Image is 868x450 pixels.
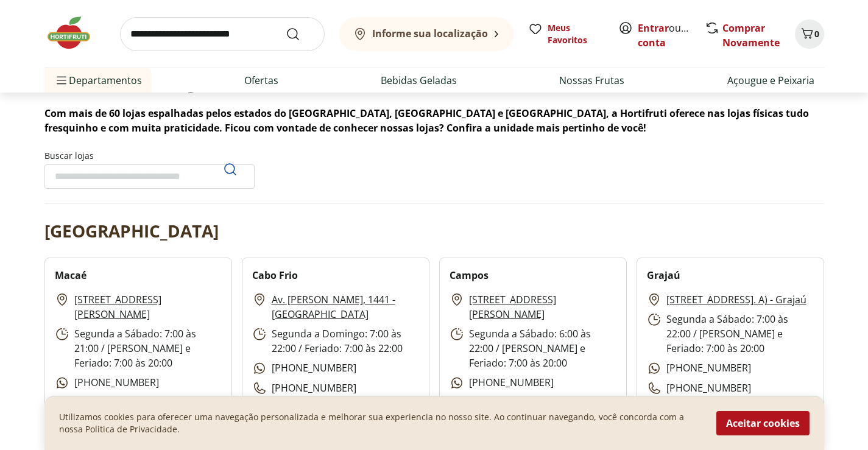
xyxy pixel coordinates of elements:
[727,73,814,88] a: Açougue e Peixaria
[638,21,669,35] a: Entrar
[647,312,814,356] p: Segunda a Sábado: 7:00 às 22:00 / [PERSON_NAME] e Feriado: 7:00 às 20:00
[450,375,554,390] p: [PHONE_NUMBER]
[59,411,702,435] p: Utilizamos cookies para oferecer uma navegação personalizada e melhorar sua experiencia no nosso ...
[372,27,488,40] b: Informe sua localização
[548,22,604,46] span: Meus Favoritos
[528,22,604,46] a: Meus Favoritos
[55,268,86,283] h2: Macaé
[44,106,824,135] p: Com mais de 60 lojas espalhadas pelos estados do [GEOGRAPHIC_DATA], [GEOGRAPHIC_DATA] e [GEOGRAPH...
[272,292,419,322] a: Av. [PERSON_NAME], 1441 - [GEOGRAPHIC_DATA]
[44,219,219,243] h2: [GEOGRAPHIC_DATA]
[722,21,780,49] a: Comprar Novamente
[54,66,142,95] span: Departamentos
[286,27,315,41] button: Submit Search
[716,411,810,435] button: Aceitar cookies
[55,326,222,370] p: Segunda a Sábado: 7:00 às 21:00 / [PERSON_NAME] e Feriado: 7:00 às 20:00
[44,15,105,51] img: Hortifruti
[647,268,680,283] h2: Grajaú
[795,19,824,49] button: Carrinho
[647,381,751,396] p: [PHONE_NUMBER]
[638,21,705,49] a: Criar conta
[252,360,356,376] p: [PHONE_NUMBER]
[638,21,692,50] span: ou
[339,17,513,51] button: Informe sua localização
[252,381,356,396] p: [PHONE_NUMBER]
[244,73,278,88] a: Ofertas
[381,73,457,88] a: Bebidas Geladas
[74,292,222,322] a: [STREET_ADDRESS][PERSON_NAME]
[54,66,69,95] button: Menu
[44,150,255,189] label: Buscar lojas
[647,360,751,376] p: [PHONE_NUMBER]
[469,292,616,322] a: [STREET_ADDRESS][PERSON_NAME]
[120,17,325,51] input: search
[450,326,616,370] p: Segunda a Sábado: 6:00 às 22:00 / [PERSON_NAME] e Feriado: 7:00 às 20:00
[44,164,255,189] input: Buscar lojasPesquisar
[450,268,489,283] h2: Campos
[55,375,159,390] p: [PHONE_NUMBER]
[666,292,806,307] a: [STREET_ADDRESS]. A) - Grajaú
[559,73,624,88] a: Nossas Frutas
[252,326,419,356] p: Segunda a Domingo: 7:00 às 22:00 / Feriado: 7:00 às 22:00
[216,155,245,184] button: Pesquisar
[252,268,298,283] h2: Cabo Frio
[814,28,819,40] span: 0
